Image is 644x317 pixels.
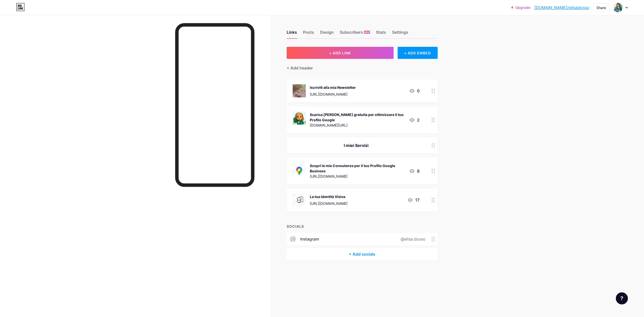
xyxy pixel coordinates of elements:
div: La tua Identità Visiva [310,194,348,199]
img: Scopri le mie Consulenze per il tuo Profilo Google Business [293,163,306,176]
img: Scarica la GUIDA gratuita per ottimizzare il tuo Profilo Google [293,111,306,125]
div: Iscriviti alla mia Newsletter [310,85,356,90]
span: + ADD LINK [329,51,351,55]
div: Scarica [PERSON_NAME] gratuita per ottimizzare il tuo Profilo Google [310,112,405,123]
div: Scopri le mie Consulenze per il tuo Profilo Google Business [310,163,405,174]
div: 8 [409,168,420,174]
div: Share [596,5,606,10]
span: NEW [364,31,369,34]
div: Design [320,29,334,38]
div: instagram [300,236,319,242]
div: [DOMAIN_NAME][URL] [310,123,405,128]
div: Posts [303,29,314,38]
div: Stats [376,29,386,38]
div: [URL][DOMAIN_NAME] [310,92,356,97]
div: 17 [407,197,420,203]
div: 2 [409,117,420,123]
div: 0 [409,88,420,94]
div: + Add socials [287,248,438,260]
img: La tua Identità Visiva [293,193,306,207]
img: Elisa Dosso [613,3,623,12]
div: Settings [392,29,408,38]
div: SOCIALS [287,224,438,229]
div: + ADD EMBED [398,47,438,59]
a: [DOMAIN_NAME]/elisadosso [534,5,589,11]
div: + Add header [287,65,313,71]
button: + ADD LINK [287,47,394,59]
div: [URL][DOMAIN_NAME] [310,174,405,179]
div: Subscribers [340,29,370,38]
div: @elisa.dosso [393,236,432,242]
div: I miei Servizi [293,142,420,148]
div: [URL][DOMAIN_NAME] [310,201,348,206]
div: Links [287,29,297,38]
img: Iscriviti alla mia Newsletter [293,84,306,97]
a: Upgrade [511,6,530,10]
